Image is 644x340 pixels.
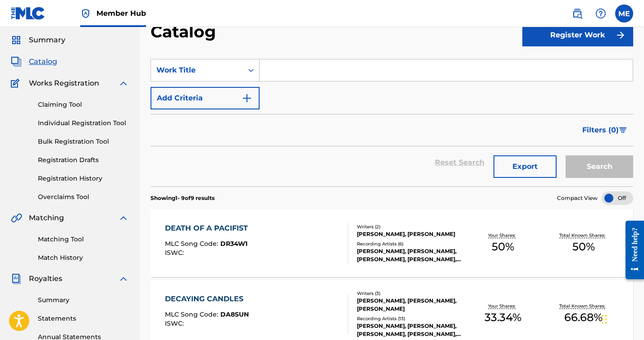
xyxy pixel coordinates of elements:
span: ISWC : [165,319,186,327]
a: CatalogCatalog [11,56,57,67]
p: Total Known Shares: [559,303,607,309]
iframe: Resource Center [619,214,644,286]
img: help [595,8,606,19]
p: Your Shares: [488,303,518,309]
a: Matching Tool [38,235,129,244]
img: Works Registration [11,78,23,89]
img: Matching [11,213,22,223]
img: 9d2ae6d4665cec9f34b9.svg [242,93,252,104]
img: expand [118,273,129,284]
div: Help [592,5,610,23]
span: 33.34 % [484,309,521,326]
span: Royalties [29,273,62,284]
span: DR34W1 [220,240,247,248]
div: Work Title [156,65,238,76]
a: Bulk Registration Tool [38,137,129,146]
img: Top Rightsholder [80,8,91,19]
div: [PERSON_NAME], [PERSON_NAME], [PERSON_NAME], [PERSON_NAME], [PERSON_NAME] [357,322,463,338]
div: [PERSON_NAME], [PERSON_NAME], [PERSON_NAME], [PERSON_NAME], [PERSON_NAME] [357,247,463,263]
span: Filters ( 0 ) [582,125,619,136]
a: Public Search [568,5,586,23]
a: Match History [38,253,129,263]
span: 50 % [572,239,595,255]
form: Search Form [151,59,633,186]
span: MLC Song Code : [165,240,220,248]
span: 50 % [492,239,514,255]
img: expand [118,78,129,89]
img: MLC Logo [11,7,46,20]
div: [PERSON_NAME], [PERSON_NAME] [357,230,463,238]
h2: Catalog [151,22,220,42]
button: Export [493,155,557,178]
a: SummarySummary [11,35,65,45]
div: DECAYING CANDLES [165,294,249,304]
button: Filters (0) [577,119,633,141]
a: Overclaims Tool [38,192,129,202]
button: Add Criteria [151,87,260,109]
a: Registration Drafts [38,155,129,165]
span: DA8SUN [220,310,249,318]
span: Summary [29,35,65,45]
iframe: Chat Widget [599,297,644,340]
img: Catalog [11,56,22,67]
span: MLC Song Code : [165,310,220,318]
div: Recording Artists ( 13 ) [357,315,463,322]
button: Register Work [522,24,633,46]
p: Total Known Shares: [559,232,607,239]
img: Royalties [11,273,22,284]
a: Registration History [38,174,129,183]
img: Summary [11,35,22,45]
span: ISWC : [165,249,186,257]
a: Summary [38,295,129,305]
a: Claiming Tool [38,100,129,109]
span: Compact View [557,194,598,202]
span: Member Hub [96,8,146,18]
div: Writers ( 2 ) [357,223,463,230]
div: Writers ( 3 ) [357,290,463,297]
div: User Menu [615,5,633,23]
div: Drag [602,306,607,333]
span: Works Registration [29,78,99,89]
p: Your Shares: [488,232,518,239]
img: filter [619,127,627,133]
img: expand [118,213,129,223]
span: Matching [29,213,64,223]
div: Recording Artists ( 6 ) [357,240,463,247]
a: DEATH OF A PACIFISTMLC Song Code:DR34W1ISWC:Writers (2)[PERSON_NAME], [PERSON_NAME]Recording Arti... [151,209,633,277]
img: f7272a7cc735f4ea7f67.svg [615,30,626,41]
span: Catalog [29,56,57,67]
a: Statements [38,314,129,323]
img: search [572,8,583,19]
a: Individual Registration Tool [38,118,129,128]
div: DEATH OF A PACIFIST [165,223,252,234]
p: Showing 1 - 9 of 9 results [151,194,215,202]
div: [PERSON_NAME], [PERSON_NAME], [PERSON_NAME] [357,297,463,313]
span: 66.68 % [564,309,603,326]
